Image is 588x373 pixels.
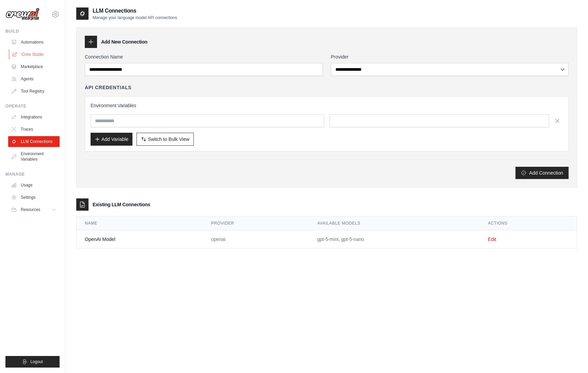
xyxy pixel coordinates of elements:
[5,8,39,21] img: Logo
[85,84,131,91] h4: API Credentials
[5,103,60,109] div: Operate
[93,7,177,15] h2: LLM Connections
[93,201,150,208] h3: Existing LLM Connections
[8,180,60,191] a: Usage
[30,359,43,364] span: Logout
[91,133,132,146] button: Add Variable
[8,124,60,135] a: Traces
[85,53,323,60] label: Connection Name
[148,136,189,143] span: Switch to Bulk View
[8,204,60,215] button: Resources
[21,207,40,212] span: Resources
[93,15,177,20] p: Manage your language model API connections
[8,74,60,84] a: Agents
[5,356,60,368] button: Logout
[8,86,60,97] a: Tool Registry
[8,136,60,147] a: LLM Connections
[77,216,203,230] th: Name
[101,38,147,45] h3: Add New Connection
[309,216,480,230] th: Available Models
[77,230,203,248] td: OpenAI Model
[488,237,496,242] a: Edit
[5,29,60,34] div: Build
[9,49,60,60] a: Crew Studio
[8,148,60,165] a: Environment Variables
[5,172,60,177] div: Manage
[309,230,480,248] td: gpt-5-mini, gpt-5-nano
[203,216,309,230] th: Provider
[331,53,569,60] label: Provider
[8,61,60,72] a: Marketplace
[91,102,563,109] h3: Environment Variables
[8,192,60,203] a: Settings
[8,112,60,123] a: Integrations
[203,230,309,248] td: openai
[480,216,577,230] th: Actions
[8,37,60,48] a: Automations
[515,167,569,179] button: Add Connection
[137,133,194,146] button: Switch to Bulk View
